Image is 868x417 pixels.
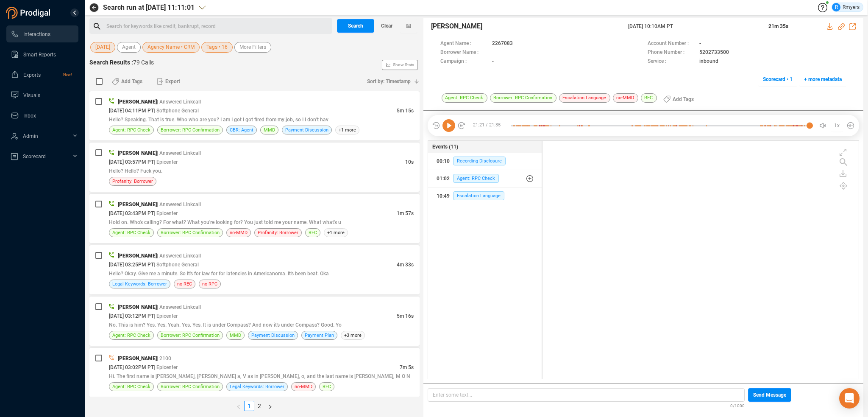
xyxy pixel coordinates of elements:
span: Borrower: RPC Confirmation [490,93,556,103]
span: Borrower: RPC Confirmation [161,331,220,339]
span: | 2100 [157,355,171,361]
a: Interactions [11,25,72,42]
button: 10:49Escalation Language [428,188,542,204]
span: right [267,404,273,409]
span: Borrower: RPC Confirmation [161,383,220,391]
button: Scorecard • 1 [758,73,797,86]
button: Clear [374,19,400,33]
span: Payment Discussion [251,331,295,339]
span: Scorecard [23,154,46,160]
div: 01:02 [437,172,450,185]
button: Agent [117,42,141,53]
span: Add Tags [121,75,142,88]
span: [PERSON_NAME] [118,304,157,310]
span: Agent: RPC Check [112,331,150,339]
span: 5202733500 [699,48,729,57]
span: | Answered Linkcall [157,150,201,156]
li: Exports [6,66,78,83]
span: | Answered Linkcall [157,99,201,105]
span: Recording Disclosure [453,157,506,165]
span: Exports [23,72,41,78]
span: Export [165,75,180,88]
span: Phone Number : [648,48,695,57]
span: - [699,39,701,48]
div: [PERSON_NAME]| 2100[DATE] 03:02PM PT| Epicenter7m 5sHi. The first name is [PERSON_NAME], [PERSON_... [89,348,420,397]
button: Add Tags [107,75,147,88]
span: [DATE] 10:10AM PT [628,22,758,30]
span: Escalation Language [453,191,504,200]
span: no-RPC [202,280,217,288]
span: Search run at [DATE] 11:11:01 [103,3,195,13]
span: Hello? Speaking. That is true. Who who are you? I am I got I got fired from my job, so I I don't hav [109,117,328,123]
span: [PERSON_NAME] [118,355,157,361]
span: No. This is him? Yes. Yes. Yeah. Yes. Yes. It is under Compass? And now it's under Compass? Good. Yo [109,322,342,328]
a: ExportsNew! [11,66,72,83]
a: Visuals [11,87,72,104]
img: prodigal-logo [6,7,53,19]
span: no-REC [177,280,192,288]
span: | Answered Linkcall [157,202,201,207]
span: Campaign : [440,57,488,66]
span: 1x [834,119,840,132]
span: 21:21 / 21:35 [466,119,511,132]
span: | Answered Linkcall [157,253,201,259]
span: Agent: RPC Check [442,93,487,103]
span: no-MMD [230,229,248,237]
div: [PERSON_NAME]| Answered Linkcall[DATE] 03:57PM PT| Epicenter10sHello? Hello? Fuck you.Profanity: ... [89,143,420,192]
div: Open Intercom Messenger [839,388,860,409]
span: Escalation Language [559,93,610,103]
span: Profanity: Borrower [112,177,153,185]
span: Account Number : [648,39,695,48]
span: 5m 16s [397,313,414,319]
span: Agent: RPC Check [453,174,499,183]
span: 0/1000 [730,402,745,409]
span: Legal Keywords: Borrower [230,383,284,391]
span: - [492,57,494,66]
span: Search Results : [89,59,133,66]
a: Smart Reports [11,46,72,63]
button: left [233,401,244,411]
span: REC [309,229,317,237]
button: Tags • 16 [201,42,233,53]
span: + more metadata [804,73,842,86]
span: Borrower: RPC Confirmation [161,126,220,134]
span: | Softphone General [154,262,199,268]
button: [DATE] [90,42,115,53]
span: Legal Keywords: Borrower [112,280,167,288]
button: + more metadata [799,73,846,86]
button: 00:10Recording Disclosure [428,153,542,170]
button: Show Stats [382,60,418,70]
span: Send Message [753,388,786,402]
span: Payment Discussion [285,126,328,134]
span: [PERSON_NAME] [118,150,157,156]
span: Profanity: Borrower [258,229,298,237]
div: [PERSON_NAME]| Answered Linkcall[DATE] 03:43PM PT| Epicenter1m 57sHold on. Who's calling? For wha... [89,194,420,243]
a: 1 [245,401,254,411]
span: Tags • 16 [206,42,228,53]
div: [PERSON_NAME]| Answered Linkcall[DATE] 03:25PM PT| Softphone General4m 33sHello? Okay. Give me a ... [89,245,420,294]
span: Search [348,19,363,33]
span: 79 Calls [133,59,154,66]
button: Add Tags [658,92,699,106]
span: Borrower Name : [440,48,488,57]
li: Next Page [264,401,275,411]
button: Agency Name • CRM [142,42,200,53]
a: 2 [255,401,264,411]
span: 7m 5s [400,364,414,370]
span: 2267083 [492,39,513,48]
span: More Filters [239,42,266,53]
span: 5m 15s [397,108,414,114]
div: Rmyers [832,3,860,11]
span: | Softphone General [154,108,199,114]
button: Export [152,75,185,88]
span: Sort by: Timestamp [367,75,411,88]
span: [DATE] 03:25PM PT [109,262,154,268]
span: Events (11) [432,143,458,151]
li: Visuals [6,87,78,104]
span: Agent: RPC Check [112,383,150,391]
span: Agent: RPC Check [112,229,150,237]
li: 2 [254,401,264,411]
span: no-MMD [295,383,312,391]
span: [DATE] 04:11PM PT [109,108,154,114]
span: +1 more [324,228,348,237]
